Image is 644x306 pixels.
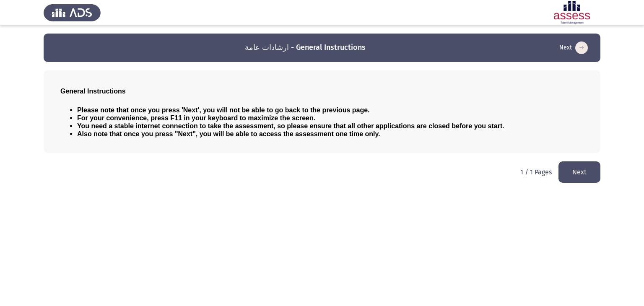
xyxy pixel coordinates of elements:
[520,168,552,176] p: 1 / 1 Pages
[60,88,126,95] span: General Instructions
[557,41,590,54] button: load next page
[77,106,370,114] span: Please note that once you press 'Next', you will not be able to go back to the previous page.
[543,1,600,24] img: Assessment logo of ASSESS Employability - EBI
[558,161,600,183] button: load next page
[77,114,315,122] span: For your convenience, press F11 in your keyboard to maximize the screen.
[77,130,380,137] span: Also note that once you press "Next", you will be able to access the assessment one time only.
[77,122,504,130] span: You need a stable internet connection to take the assessment, so please ensure that all other app...
[245,42,366,53] h3: ارشادات عامة - General Instructions
[44,1,101,24] img: Assess Talent Management logo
